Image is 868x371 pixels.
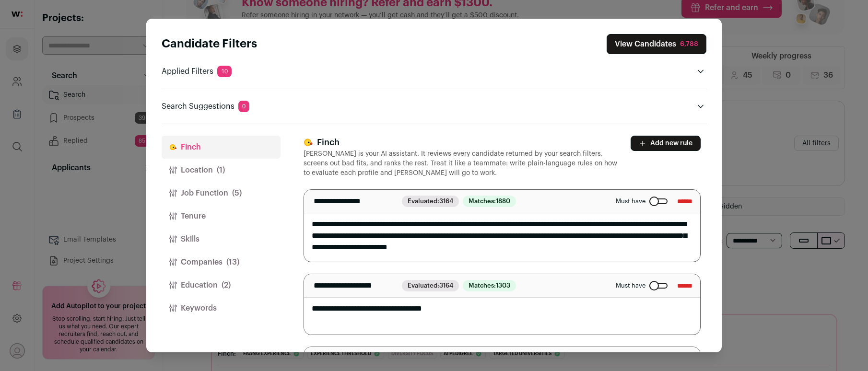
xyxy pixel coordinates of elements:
[217,164,225,176] span: (1)
[496,198,510,204] span: 1880
[616,282,645,290] span: Must have
[680,39,698,49] div: 6,788
[232,187,242,199] span: (5)
[162,205,281,228] button: Tenure
[304,149,619,178] p: [PERSON_NAME] is your AI assistant. It reviews every candidate returned by your search filters, s...
[238,101,249,112] span: 0
[695,66,706,77] button: Open applied filters
[304,136,619,149] h3: Finch
[616,197,645,205] span: Must have
[631,136,701,151] button: Add new rule
[607,34,706,54] button: Close search preferences
[463,280,516,291] span: Matches:
[162,136,281,159] button: Finch
[463,196,516,207] span: Matches:
[162,297,281,320] button: Keywords
[162,101,249,112] p: Search Suggestions
[162,182,281,205] button: Job Function(5)
[162,159,281,182] button: Location(1)
[439,282,453,289] span: 3164
[496,282,510,289] span: 1303
[162,228,281,251] button: Skills
[402,196,459,207] span: Evaluated:
[402,280,459,291] span: Evaluated:
[162,251,281,274] button: Companies(13)
[162,66,232,77] p: Applied Filters
[217,66,232,77] span: 10
[439,198,453,204] span: 3164
[222,279,231,291] span: (2)
[226,256,239,268] span: (13)
[162,274,281,297] button: Education(2)
[162,38,257,50] strong: Candidate Filters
